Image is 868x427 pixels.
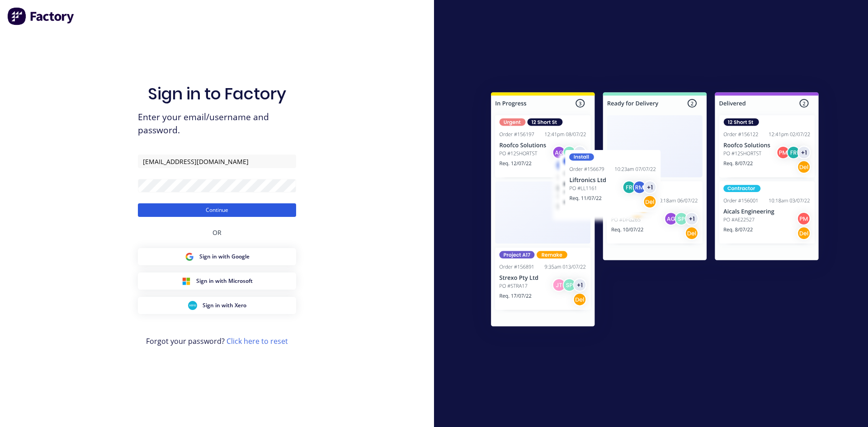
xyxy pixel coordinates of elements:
img: Google Sign in [185,252,194,261]
span: Sign in with Xero [203,301,246,310]
span: Sign in with Google [199,253,250,261]
span: Forgot your password? [146,336,288,347]
img: Factory [7,7,75,25]
img: Sign in [471,74,839,348]
div: OR [212,217,222,248]
img: Microsoft Sign in [182,277,191,286]
h1: Sign in to Factory [148,84,286,103]
button: Google Sign inSign in with Google [138,248,296,265]
button: Xero Sign inSign in with Xero [138,297,296,314]
img: Xero Sign in [188,301,197,310]
input: Email/Username [138,155,296,168]
a: Click here to reset [226,336,288,346]
span: Enter your email/username and password. [138,111,296,137]
button: Continue [138,203,296,217]
button: Microsoft Sign inSign in with Microsoft [138,272,296,290]
span: Sign in with Microsoft [196,277,253,285]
